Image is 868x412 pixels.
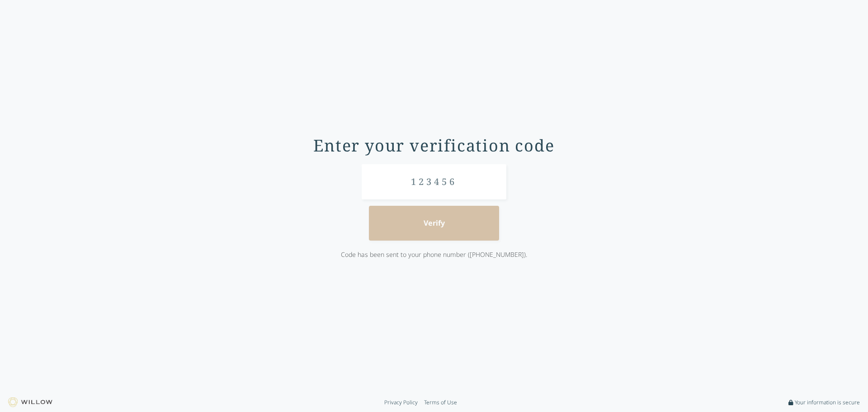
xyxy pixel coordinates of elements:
div: Enter your verification code [313,137,554,155]
a: Terms of Use [424,399,457,406]
img: Willow logo [8,398,52,407]
span: Code has been sent to your phone number ([PHONE_NUMBER]). [341,250,527,259]
span: Your information is secure [795,399,860,406]
input: 123456 [362,164,506,199]
a: Privacy Policy [384,399,418,406]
